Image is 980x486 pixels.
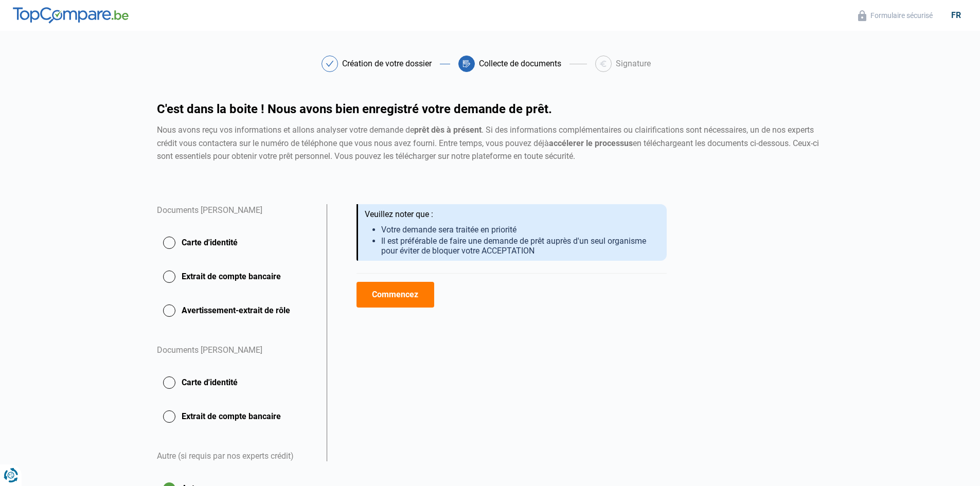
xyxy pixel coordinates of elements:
[365,209,658,220] div: Veuillez noter que :
[342,60,432,68] div: Création de votre dossier
[157,230,314,256] button: Carte d'identité
[157,123,824,163] div: Nous avons reçu vos informations et allons analyser votre demande de . Si des informations complé...
[549,138,633,148] strong: accélerer le processus
[414,125,482,135] strong: prêt dès à présent
[357,282,434,308] button: Commencez
[157,298,314,323] button: Avertissement-extrait de rôle
[157,438,314,476] div: Autre (si requis par nos experts crédit)
[479,60,561,68] div: Collecte de documents
[157,264,314,290] button: Extrait de compte bancaire
[855,10,936,22] button: Formulaire sécurisé
[616,60,651,68] div: Signature
[945,10,967,20] div: fr
[157,370,314,395] button: Carte d'identité
[13,7,129,24] img: TopCompare.be
[381,236,658,256] li: Il est préférable de faire une demande de prêt auprès d'un seul organisme pour éviter de bloquer ...
[157,204,314,230] div: Documents [PERSON_NAME]
[157,332,314,370] div: Documents [PERSON_NAME]
[381,225,658,235] li: Votre demande sera traitée en priorité
[157,103,824,115] h1: C'est dans la boite ! Nous avons bien enregistré votre demande de prêt.
[157,404,314,429] button: Extrait de compte bancaire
